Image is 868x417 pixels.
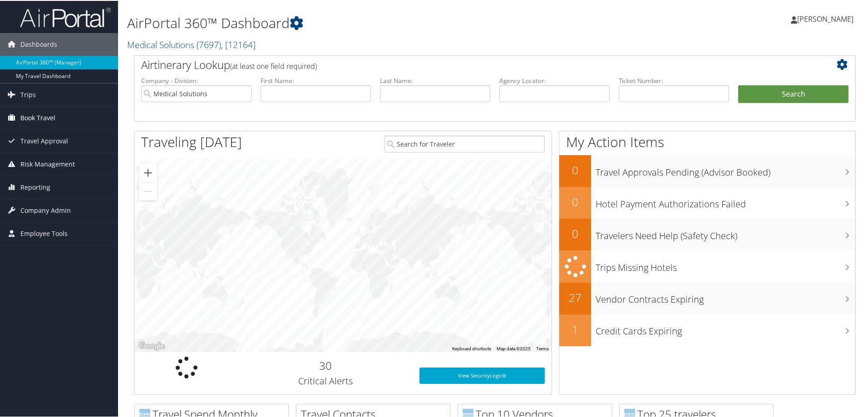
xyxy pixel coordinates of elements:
h3: Vendor Contracts Expiring [596,288,855,305]
button: Keyboard shortcuts [452,345,491,351]
a: View SecurityLogic® [419,367,545,383]
span: Book Travel [20,106,55,128]
a: Trips Missing Hotels [559,250,855,282]
a: 0Travel Approvals Pending (Advisor Booked) [559,154,855,186]
a: Medical Solutions [127,38,256,50]
h3: Hotel Payment Authorizations Failed [596,192,855,210]
h1: Traveling [DATE] [141,132,242,151]
span: Dashboards [20,32,57,55]
h2: 1 [559,321,591,336]
h3: Trips Missing Hotels [596,256,855,273]
img: Google [137,339,167,351]
h1: AirPortal 360™ Dashboard [127,13,617,32]
a: 0Travelers Need Help (Safety Check) [559,218,855,250]
span: Employee Tools [20,221,68,244]
span: Risk Management [20,152,75,175]
h3: Travelers Need Help (Safety Check) [596,224,855,241]
label: Last Name: [380,75,490,84]
h2: 30 [246,357,406,373]
a: Open this area in Google Maps (opens a new window) [137,339,167,351]
a: Terms (opens in new tab) [536,345,549,350]
label: Ticket Number: [619,75,729,84]
h1: My Action Items [559,132,855,151]
a: 27Vendor Contracts Expiring [559,282,855,314]
input: Search for Traveler [385,135,545,152]
span: (at least one field required) [230,60,317,70]
a: 0Hotel Payment Authorizations Failed [559,186,855,218]
span: , [ 12164 ] [221,38,256,50]
button: Zoom in [139,163,157,181]
button: Zoom out [139,182,157,200]
span: [PERSON_NAME] [797,13,853,23]
span: Trips [20,83,36,105]
h2: Airtinerary Lookup [141,56,789,72]
span: Reporting [20,175,50,198]
span: Travel Approval [20,129,68,152]
h2: 0 [559,225,591,240]
h3: Critical Alerts [246,374,406,387]
h3: Credit Cards Expiring [596,319,855,337]
label: Agency Locator: [499,75,610,84]
button: Search [738,84,848,103]
img: airportal-logo.png [20,6,111,27]
label: First Name: [261,75,371,84]
h2: 27 [559,289,591,304]
span: Map data ©2025 [497,345,531,350]
h2: 0 [559,193,591,209]
span: ( 7697 ) [197,38,221,50]
h3: Travel Approvals Pending (Advisor Booked) [596,161,855,178]
a: 1Credit Cards Expiring [559,314,855,345]
label: Company - Division: [141,75,252,84]
h2: 0 [559,162,591,177]
span: Company Admin [20,198,71,221]
a: [PERSON_NAME] [791,5,863,32]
